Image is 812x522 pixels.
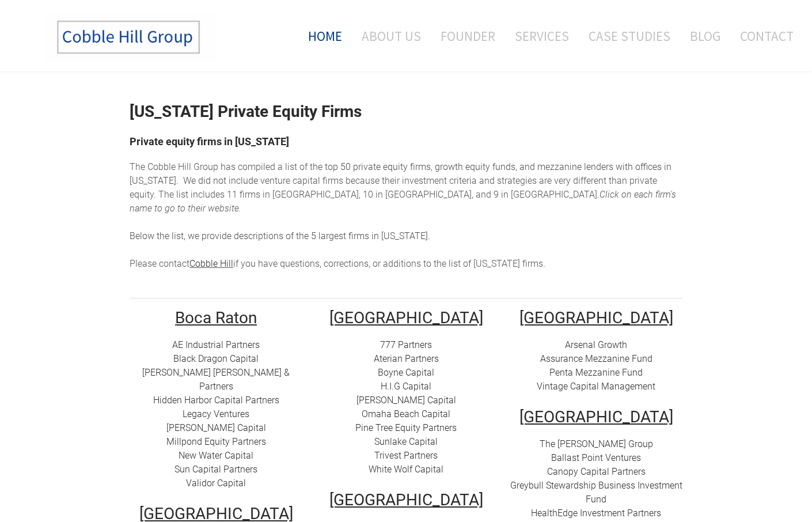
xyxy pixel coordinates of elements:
a: Case Studies [580,12,679,60]
a: Arsenal Growth [565,339,627,350]
a: Aterian Partners [374,353,439,364]
span: The Cobble Hill Group has compiled a list of t [130,161,313,172]
strong: [US_STATE] Private Equity Firms [130,102,362,121]
a: HealthEdge Investment Partners [531,508,661,519]
a: [PERSON_NAME] Capital [166,422,266,433]
a: Services [506,12,578,60]
u: [GEOGRAPHIC_DATA] [329,490,483,509]
a: New Water Capital [179,450,253,461]
span: enture capital firms because their investment criteria and strategies are very different than pri... [130,175,657,200]
a: Boyne Capital [378,367,434,378]
a: H.I.G Capital [381,381,431,392]
a: Ballast Point Ventures [551,452,641,463]
a: Assurance Mezzanine Fund [540,353,652,364]
u: ​[GEOGRAPHIC_DATA] [519,308,673,327]
a: Blog [681,12,729,60]
img: The Cobble Hill Group LLC [44,12,217,63]
a: Omaha Beach Capital [362,408,450,419]
a: The [PERSON_NAME] Group [540,438,653,449]
a: Greybull Stewardship Business Investment Fund [510,480,682,505]
a: Sun Capital Partners [174,464,257,475]
div: he top 50 private equity firms, growth equity funds, and mezzanine lenders with offices in [US_ST... [130,160,682,271]
a: Contact [731,12,794,60]
a: Home [291,12,351,60]
a: Millpond Equity Partners [166,436,266,447]
a: Validor Capital [186,478,246,489]
a: Penta Mezzanine Fund [549,367,643,378]
a: Black Dragon Capital [173,353,259,364]
a: Pine Tree Equity Partners [355,422,457,433]
a: Legacy Ventures [183,408,249,419]
a: Cobble Hill [189,258,233,269]
u: [GEOGRAPHIC_DATA] [329,308,483,327]
a: Hidden Harbor Capital Partners [153,395,279,406]
a: About Us [353,12,430,60]
a: [PERSON_NAME] [PERSON_NAME] & Partners [142,367,290,392]
u: Boca Raton [175,308,257,327]
a: Founder [432,12,504,60]
a: Trivest Partners [374,450,438,461]
a: Vintage Capital Management [537,381,655,392]
a: 777 Partners [380,339,432,350]
font: Private equity firms in [US_STATE] [130,135,289,147]
a: AE Industrial Partners [172,339,260,350]
span: Please contact if you have questions, corrections, or additions to the list of [US_STATE] firms. [130,258,545,269]
a: Canopy Capital Partners [547,466,646,477]
u: [GEOGRAPHIC_DATA] [519,407,673,426]
a: Sunlake Capital [374,436,438,447]
a: [PERSON_NAME] Capital [356,395,456,406]
a: White Wolf Capital [369,464,443,475]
